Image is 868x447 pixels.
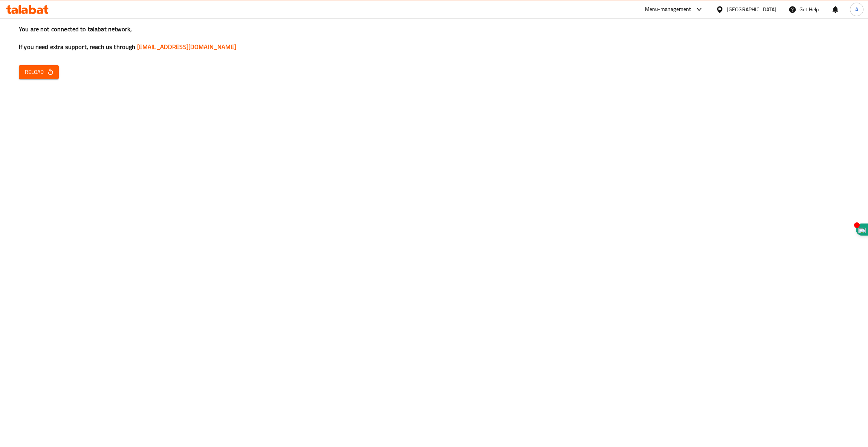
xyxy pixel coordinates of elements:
[137,41,236,52] a: [EMAIL_ADDRESS][DOMAIN_NAME]
[645,5,691,14] div: Menu-management
[727,5,776,14] div: [GEOGRAPHIC_DATA]
[855,5,858,14] span: A
[25,67,53,77] span: Reload
[19,65,59,79] button: Reload
[19,25,849,51] h3: You are not connected to talabat network, If you need extra support, reach us through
